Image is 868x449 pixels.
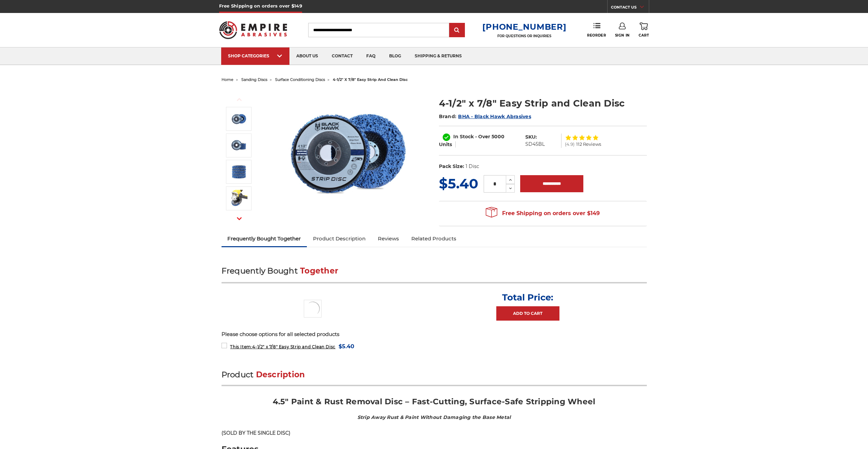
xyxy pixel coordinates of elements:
[587,23,606,37] a: Reorder
[453,134,474,140] span: In Stock
[222,414,647,421] h4: Strip Away Rust & Paint Without Damaging the Base Metal
[333,77,408,82] span: 4-1/2" x 7/8" easy strip and clean disc
[222,430,290,436] strong: (SOLD BY THE SINGLE DISC)
[639,23,649,38] a: Cart
[230,164,247,180] img: 4-1/2" x 7/8" Easy Strip and Clean Disc
[615,33,630,38] span: Sign In
[466,163,479,170] dd: 1 Disc
[496,306,559,321] a: Add to Cart
[639,33,649,38] span: Cart
[439,163,464,170] dt: Pack Size:
[611,3,649,13] a: CONTACT US
[219,17,287,43] img: Empire Abrasives
[450,24,464,37] input: Submit
[230,137,247,153] img: 4-1/2" x 7/8" Easy Strip and Clean Disc
[525,134,537,141] dt: SKU:
[482,34,566,38] p: FOR QUESTIONS OR INQUIRIES
[222,331,647,338] p: Please choose options for all selected products
[325,47,359,65] a: contact
[289,47,325,65] a: about us
[382,47,408,65] a: blog
[222,231,307,246] a: Frequently Bought Together
[222,77,233,82] a: home
[230,190,247,207] img: 4-1/2" x 7/8" Easy Strip and Clean Disc
[300,266,338,276] span: Together
[280,89,416,217] img: 4-1/2" x 7/8" Easy Strip and Clean Disc
[231,92,247,107] button: Previous
[482,22,566,32] a: [PHONE_NUMBER]
[565,142,574,146] span: (4.9)
[408,47,469,65] a: shipping & returns
[230,344,252,349] strong: This Item:
[307,231,372,246] a: Product Description
[228,53,283,58] div: SHOP CATEGORIES
[439,97,647,110] h1: 4-1/2" x 7/8" Easy Strip and Clean Disc
[486,207,600,220] span: Free Shipping on orders over $149
[405,231,463,246] a: Related Products
[359,47,382,65] a: faq
[304,300,322,318] img: 4-1/2" x 7/8" Easy Strip and Clean Disc
[275,77,325,82] a: surface conditioning discs
[439,113,457,120] span: Brand:
[231,211,247,226] button: Next
[492,134,504,140] span: 5000
[222,370,254,379] span: Product
[475,134,490,140] span: - Over
[230,344,335,349] span: 4-1/2" x 7/8" Easy Strip and Clean Disc
[439,141,452,148] span: Units
[502,292,553,303] p: Total Price:
[241,77,267,82] a: sanding discs
[525,141,545,148] dd: SD45BL
[439,175,478,192] span: $5.40
[222,266,298,276] span: Frequently Bought
[587,33,606,38] span: Reorder
[256,370,305,379] span: Description
[458,113,531,120] a: BHA - Black Hawk Abrasives
[339,342,354,351] span: $5.40
[230,111,247,127] img: 4-1/2" x 7/8" Easy Strip and Clean Disc
[372,231,405,246] a: Reviews
[222,396,647,412] h2: 4.5" Paint & Rust Removal Disc – Fast-Cutting, Surface-Safe Stripping Wheel
[576,142,601,146] span: 112 Reviews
